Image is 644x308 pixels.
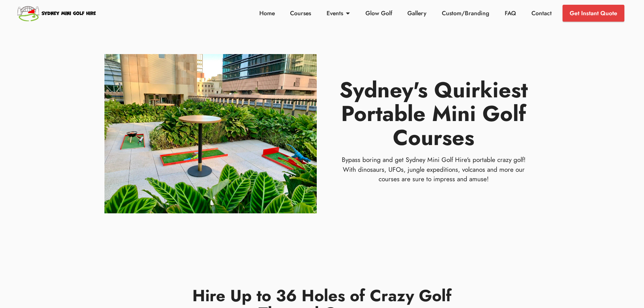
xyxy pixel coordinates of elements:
[257,9,277,18] a: Home
[503,9,518,18] a: FAQ
[363,9,394,18] a: Glow Golf
[325,9,352,18] a: Events
[288,9,313,18] a: Courses
[563,5,624,22] a: Get Instant Quote
[338,155,529,184] p: Bypass boring and get Sydney Mini Golf Hire's portable crazy golf! With dinosaurs, UFOs, jungle e...
[440,9,491,18] a: Custom/Branding
[339,74,528,153] strong: Sydney's Quirkiest Portable Mini Golf Courses
[104,54,317,213] img: Mini Golf Courses
[529,9,553,18] a: Contact
[16,3,98,23] img: Sydney Mini Golf Hire
[406,9,428,18] a: Gallery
